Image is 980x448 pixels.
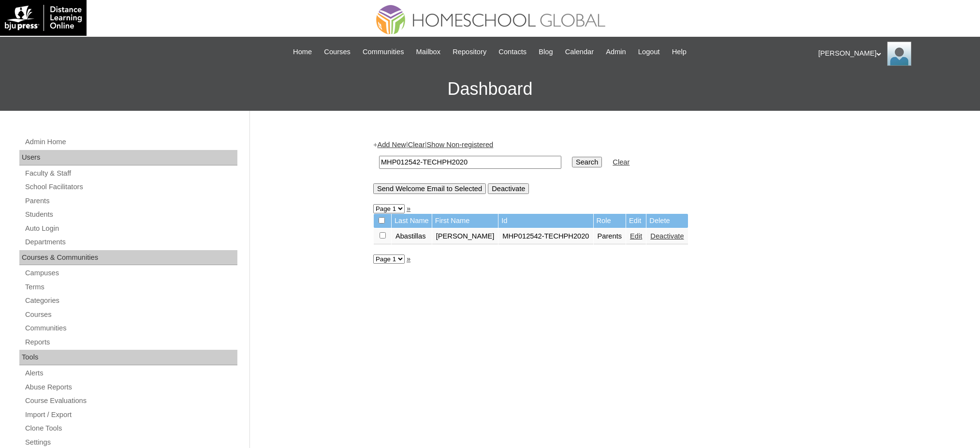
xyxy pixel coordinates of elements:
td: Id [498,214,593,228]
div: Tools [19,350,237,365]
td: Delete [646,214,687,228]
a: Logout [633,46,665,58]
a: Add New [377,141,406,149]
a: » [407,205,410,212]
a: Alerts [24,367,237,379]
a: Communities [358,46,409,58]
span: Communities [363,46,404,58]
td: MHP012542-TECHPH2020 [498,228,593,245]
a: Edit [630,232,642,240]
a: Show Non-registered [427,141,494,149]
a: Categories [24,295,237,307]
div: Users [19,150,237,165]
a: Communities [24,322,237,334]
a: School Facilitators [24,181,237,193]
a: Mailbox [411,46,446,58]
a: Courses [319,46,355,58]
a: Auto Login [24,223,237,235]
a: Clear [408,141,425,149]
a: Campuses [24,267,237,279]
div: + | | [373,140,852,194]
a: Abuse Reports [24,381,237,393]
img: logo-white.png [5,5,82,31]
a: Blog [534,46,557,58]
a: Students [24,209,237,221]
td: Role [594,214,626,228]
div: [PERSON_NAME] [819,42,971,66]
a: Repository [448,46,491,58]
td: Edit [626,214,646,228]
a: Home [288,46,317,58]
input: Deactivate [488,183,529,194]
a: Clear [613,158,629,166]
a: Help [667,46,691,58]
span: Logout [638,46,660,58]
span: Help [672,46,687,58]
a: Course Evaluations [24,395,237,407]
a: Clone Tools [24,422,237,434]
a: Courses [24,309,237,321]
td: First Name [432,214,498,228]
span: Admin [606,46,626,58]
a: Faculty & Staff [24,167,237,179]
span: Contacts [498,46,527,58]
a: Departments [24,236,237,248]
a: Deactivate [650,232,684,240]
a: Import / Export [24,409,237,421]
input: Search [572,157,602,167]
span: Mailbox [416,46,441,58]
span: Blog [539,46,553,58]
div: Courses & Communities [19,250,237,266]
a: Admin Home [24,136,237,148]
span: Courses [324,46,351,58]
a: Parents [24,195,237,207]
span: Home [293,46,312,58]
td: Last Name [392,214,432,228]
img: Ariane Ebuen [887,42,911,66]
a: Contacts [494,46,531,58]
span: Calendar [565,46,594,58]
a: Reports [24,336,237,348]
h3: Dashboard [5,67,975,111]
td: [PERSON_NAME] [432,228,498,245]
span: Repository [453,46,486,58]
input: Send Welcome Email to Selected [373,183,486,194]
td: Abastillas [392,228,432,245]
a: Calendar [560,46,599,58]
a: Terms [24,281,237,293]
input: Search [379,156,561,169]
td: Parents [594,228,626,245]
a: » [407,255,410,263]
a: Admin [601,46,631,58]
